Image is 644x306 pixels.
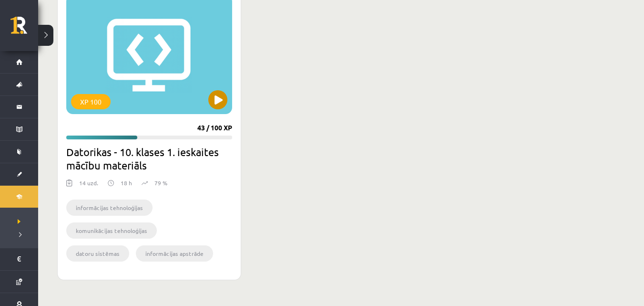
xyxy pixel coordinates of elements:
li: datoru sistēmas [66,245,129,262]
p: 18 h [121,179,132,187]
li: informācijas tehnoloģijas [66,200,153,216]
a: Rīgas 1. Tālmācības vidusskola [10,17,38,41]
li: informācijas apstrāde [136,245,213,262]
div: 14 uzd. [79,179,98,193]
p: 79 % [154,179,167,187]
h2: Datorikas - 10. klases 1. ieskaites mācību materiāls [66,145,232,172]
div: XP 100 [71,94,111,109]
li: komunikācijas tehnoloģijas [66,222,157,239]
